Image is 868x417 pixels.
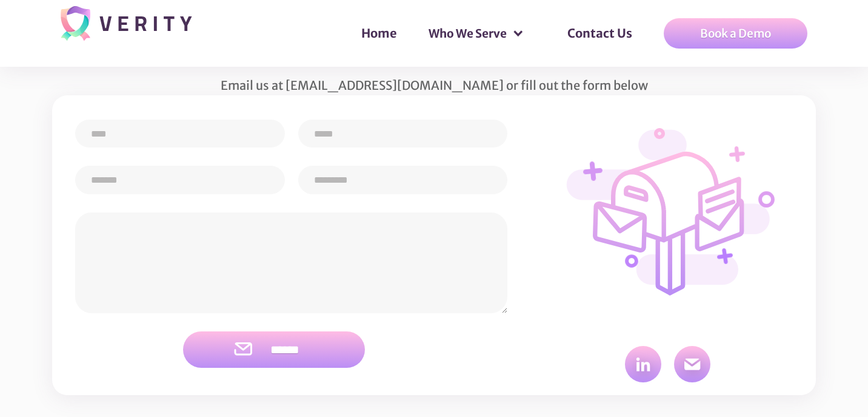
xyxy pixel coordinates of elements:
form: Verity Email [75,120,508,368]
div: Contact Us [543,3,656,64]
div: Book a Demo [700,27,771,39]
a: Home [349,15,409,52]
div: Who We Serve [416,15,536,52]
a: Book a Demo [664,18,807,49]
div: Who We Serve [429,27,507,39]
a: Contact Us [555,15,644,52]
